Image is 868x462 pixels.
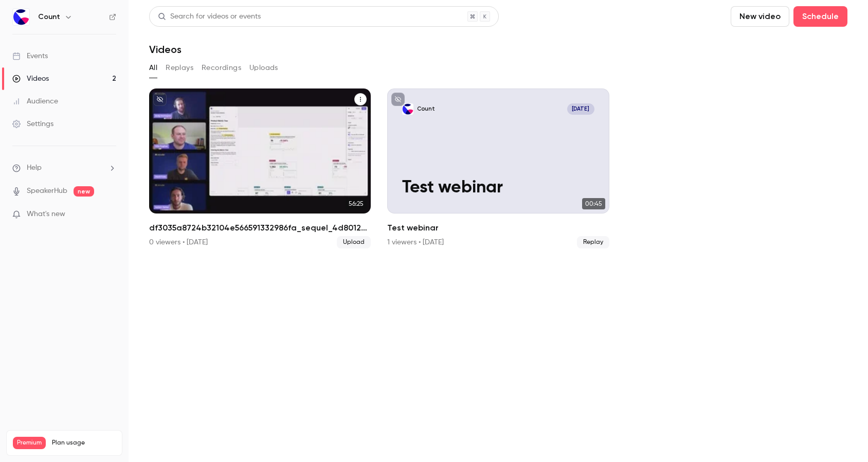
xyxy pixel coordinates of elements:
[391,93,405,106] button: unpublished
[577,236,609,248] span: Replay
[149,6,847,456] section: Videos
[27,186,67,197] a: SpeakerHub
[202,60,241,76] button: Recordings
[158,11,261,22] div: Search for videos or events
[149,222,371,234] h2: df3035a8724b32104e566591332986fa_sequel_4d80122e-d700-4274-8017-67fcb81d8391_0
[52,439,116,447] span: Plan usage
[387,237,444,247] div: 1 viewers • [DATE]
[149,60,157,76] button: All
[74,186,94,197] span: new
[12,119,53,129] div: Settings
[38,12,60,22] h6: Count
[387,88,609,248] li: Test webinar
[153,93,167,106] button: unpublished
[402,178,594,198] p: Test webinar
[149,88,371,248] li: df3035a8724b32104e566591332986fa_sequel_4d80122e-d700-4274-8017-67fcb81d8391_0
[346,198,367,209] span: 56:25
[149,43,182,56] h1: Videos
[12,163,116,173] li: help-dropdown-opener
[793,6,847,27] button: Schedule
[27,209,65,220] span: What's new
[417,105,435,113] p: Count
[387,222,609,234] h2: Test webinar
[166,60,193,76] button: Replays
[387,88,609,248] a: Test webinarCount[DATE]Test webinar00:45Test webinar1 viewers • [DATE]Replay
[13,9,29,25] img: Count
[27,163,42,173] span: Help
[582,198,605,209] span: 00:45
[12,51,48,61] div: Events
[149,88,371,248] a: 56:25df3035a8724b32104e566591332986fa_sequel_4d80122e-d700-4274-8017-67fcb81d8391_00 viewers • [D...
[13,437,46,449] span: Premium
[12,74,49,84] div: Videos
[249,60,278,76] button: Uploads
[149,237,208,247] div: 0 viewers • [DATE]
[567,103,594,115] span: [DATE]
[731,6,789,27] button: New video
[337,236,371,248] span: Upload
[12,96,58,106] div: Audience
[149,88,847,248] ul: Videos
[402,103,413,115] img: Test webinar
